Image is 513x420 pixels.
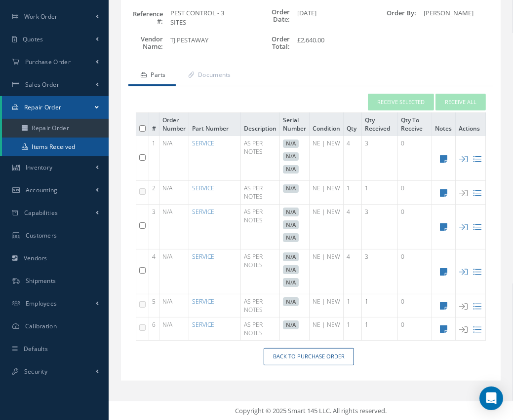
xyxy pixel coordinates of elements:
a: View part details [473,269,481,277]
td: 1 [362,317,398,340]
span: Security [24,367,47,376]
label: Reference #: [121,10,163,25]
span: N/A [162,252,172,261]
span: Purchase Order [25,58,71,66]
td: 4 [343,249,362,294]
td: 4 [149,249,159,294]
td: 2 [149,181,159,204]
div: N/A [283,152,299,161]
a: SERVICE [192,297,214,306]
td: NE | NEW [309,317,343,340]
div: N/A [283,265,299,274]
div: N/A [283,320,299,329]
div: N/A [283,297,299,306]
a: View part details [473,303,481,312]
a: SERVICE [192,184,214,192]
a: Repair Order [2,96,109,119]
div: Copyright © 2025 Smart 145 LLC. All rights reserved. [118,406,503,416]
span: Customers [26,231,57,240]
div: N/A [283,278,299,287]
a: View part details [473,190,481,198]
a: Repair Order [2,119,109,138]
td: 0 [398,204,432,249]
div: Open Intercom Messenger [479,386,503,410]
th: Serial Number [279,113,309,136]
a: Receive Part [459,326,468,335]
span: N/A [162,297,172,306]
td: 0 [398,181,432,204]
td: AS PER NOTES [240,249,279,294]
span: N/A [162,320,172,329]
span: Calibration [25,322,57,330]
td: 1 [362,181,398,204]
span: Sales Order [25,80,59,89]
div: N/A [283,233,299,242]
a: Parts [128,66,176,86]
label: Order By: [374,9,416,17]
td: 0 [398,294,432,317]
th: Actions [455,113,485,136]
td: 3 [149,204,159,249]
td: NE | NEW [309,204,343,249]
a: View part details [473,224,481,232]
div: TJ PESTAWAY [163,35,247,50]
td: 4 [343,204,362,249]
span: Work Order [24,12,58,21]
td: NE | NEW [309,294,343,317]
span: N/A [162,208,172,216]
label: Order Date: [247,8,289,23]
a: View part details [473,326,481,335]
span: Repair Order [24,103,62,111]
th: Qty [343,113,362,136]
th: Notes [432,113,455,136]
td: 3 [362,136,398,181]
td: AS PER NOTES [240,317,279,340]
td: 0 [398,317,432,340]
span: Shipments [26,277,56,285]
div: N/A [283,184,299,193]
div: £2,640.00 [290,35,374,50]
th: Order Number [159,113,189,136]
div: N/A [283,220,299,229]
td: 0 [398,249,432,294]
a: SERVICE [192,208,214,216]
span: N/A [162,184,172,192]
span: Defaults [24,345,48,353]
td: 6 [149,317,159,340]
div: [PERSON_NAME] [416,8,501,18]
a: Receive Part [459,190,468,198]
button: Receive All [435,94,486,111]
label: Order Total: [247,35,289,50]
td: 1 [343,181,362,204]
a: Receive Part [459,156,468,164]
td: 3 [362,249,398,294]
a: SERVICE [192,320,214,329]
td: 3 [362,204,398,249]
a: Back to Purchase Order [264,348,354,365]
a: View part details [473,156,481,164]
button: Receive Selected [368,94,434,111]
td: 0 [398,136,432,181]
div: N/A [283,252,299,261]
th: Qty Received [362,113,398,136]
div: N/A [283,208,299,216]
span: Inventory [26,163,53,172]
div: [DATE] [290,8,374,23]
th: Part Number [189,113,241,136]
td: NE | NEW [309,136,343,181]
label: Vendor Name: [121,35,163,50]
span: Accounting [26,186,58,194]
td: 5 [149,294,159,317]
span: Vendors [24,254,47,262]
a: Receive Part [459,303,468,312]
td: 1 [343,294,362,317]
th: Description [240,113,279,136]
td: NE | NEW [309,249,343,294]
th: Condition [309,113,343,136]
td: AS PER NOTES [240,181,279,204]
td: 1 [362,294,398,317]
td: 4 [343,136,362,181]
a: Items Received [2,138,109,156]
a: SERVICE [192,252,214,261]
div: N/A [283,140,299,148]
